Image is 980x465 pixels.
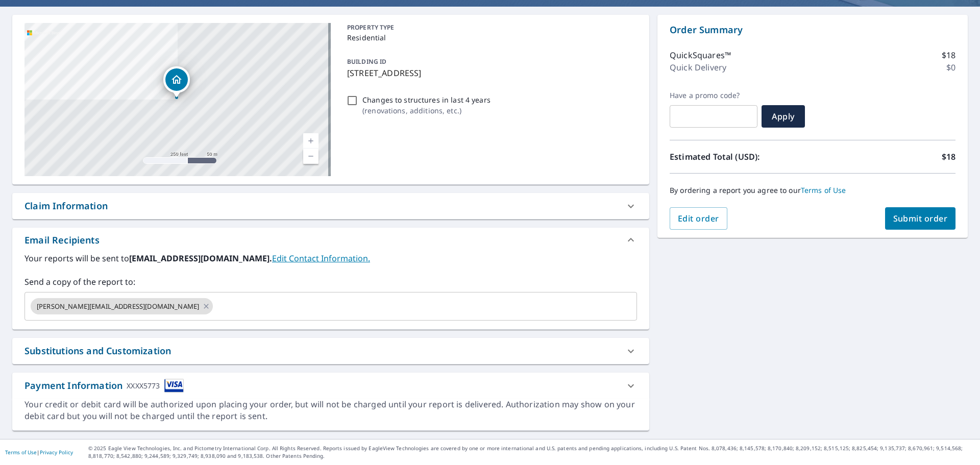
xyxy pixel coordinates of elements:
div: Payment Information [24,379,184,393]
div: Email Recipients [12,228,649,252]
div: Substitutions and Customization [24,344,171,358]
label: Your reports will be sent to [24,252,637,264]
p: PROPERTY TYPE [347,23,633,32]
p: $0 [946,61,955,74]
p: By ordering a report you agree to our [670,186,955,195]
button: Edit order [670,207,727,230]
p: Estimated Total (USD): [670,151,813,163]
label: Send a copy of the report to: [24,276,637,288]
p: Residential [347,32,633,43]
span: [PERSON_NAME][EMAIL_ADDRESS][DOMAIN_NAME] [31,302,205,311]
p: QuickSquares™ [670,49,731,61]
div: Substitutions and Customization [12,338,649,364]
p: | [5,449,73,455]
div: [PERSON_NAME][EMAIL_ADDRESS][DOMAIN_NAME] [31,298,213,314]
div: Payment InformationXXXX5773cardImage [12,373,649,399]
div: Dropped pin, building 1, Residential property, 47 Kensington Ave New Britain, CT 06051 [163,66,190,98]
b: [EMAIL_ADDRESS][DOMAIN_NAME]. [129,253,272,264]
img: cardImage [164,379,184,393]
p: BUILDING ID [347,57,386,66]
div: Claim Information [12,193,649,219]
p: © 2025 Eagle View Technologies, Inc. and Pictometry International Corp. All Rights Reserved. Repo... [88,445,975,460]
div: Claim Information [24,199,108,213]
span: Edit order [678,213,719,224]
p: Order Summary [670,23,955,37]
a: Current Level 17, Zoom In [303,133,318,149]
a: Current Level 17, Zoom Out [303,149,318,164]
button: Submit order [885,207,956,230]
p: ( renovations, additions, etc. ) [362,105,491,116]
p: $18 [942,151,955,163]
div: Email Recipients [24,233,100,247]
label: Have a promo code? [670,91,757,100]
p: Quick Delivery [670,61,726,74]
a: Privacy Policy [40,449,73,456]
span: Apply [770,111,797,122]
div: Your credit or debit card will be authorized upon placing your order, but will not be charged unt... [24,399,637,422]
span: Submit order [893,213,948,224]
p: [STREET_ADDRESS] [347,67,633,79]
p: $18 [942,49,955,61]
div: XXXX5773 [127,379,160,393]
button: Apply [762,105,805,128]
a: EditContactInfo [272,253,370,264]
p: Changes to structures in last 4 years [362,94,491,105]
a: Terms of Use [801,185,846,195]
a: Terms of Use [5,449,37,456]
